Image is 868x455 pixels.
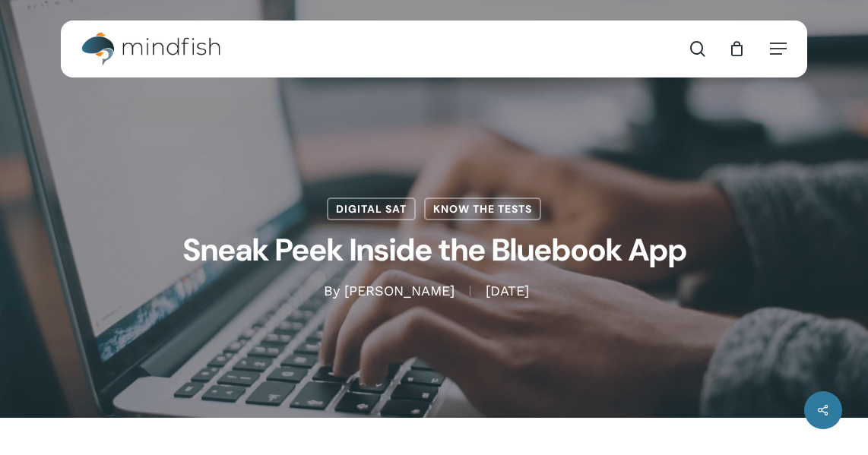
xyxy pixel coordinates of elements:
a: Digital SAT [327,197,416,220]
a: Navigation Menu [770,41,787,56]
header: Main Menu [61,21,807,77]
h1: Sneak Peek Inside the Bluebook App [61,220,807,282]
a: Know the Tests [424,197,541,220]
span: By [324,286,340,296]
span: [DATE] [470,286,544,296]
a: [PERSON_NAME] [344,283,455,299]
